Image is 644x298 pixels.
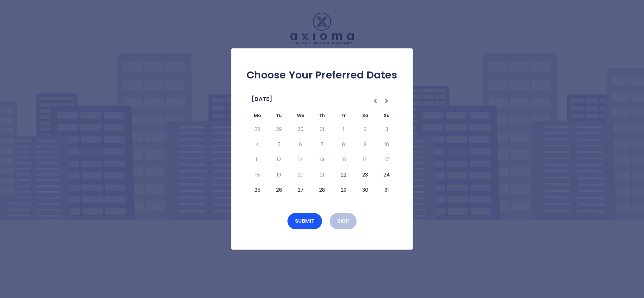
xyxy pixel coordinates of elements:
[290,13,354,44] img: Logo
[381,124,392,134] button: Sunday, August 3rd, 2025
[295,185,306,195] button: Wednesday, August 27th, 2025
[338,140,349,150] button: Friday, August 8th, 2025
[295,140,306,150] button: Wednesday, August 6th, 2025
[252,170,263,180] button: Monday, August 18th, 2025
[359,170,371,180] button: Saturday, August 23rd, 2025
[316,185,328,195] button: Thursday, August 28th, 2025
[338,170,349,180] button: Friday, August 22nd, 2025
[381,170,392,180] button: Sunday, August 24th, 2025
[252,185,263,195] button: Monday, August 25th, 2025
[333,112,354,122] th: Friday
[252,140,263,150] button: Monday, August 4th, 2025
[338,185,349,195] button: Friday, August 29th, 2025
[359,124,371,134] button: Saturday, August 2nd, 2025
[290,112,311,122] th: Wednesday
[381,95,392,107] button: Go to the Next Month
[252,94,272,104] span: [DATE]
[273,170,285,180] button: Tuesday, August 19th, 2025
[359,185,371,195] button: Saturday, August 30th, 2025
[381,140,392,150] button: Sunday, August 10th, 2025
[273,140,285,150] button: Tuesday, August 5th, 2025
[316,124,328,134] button: Thursday, July 31st, 2025
[287,213,322,229] button: Submit
[359,155,371,165] button: Saturday, August 16th, 2025
[268,112,290,122] th: Tuesday
[295,124,306,134] button: Wednesday, July 30th, 2025
[252,124,263,134] button: Monday, July 28th, 2025
[381,155,392,165] button: Sunday, August 17th, 2025
[247,112,397,198] table: August 2025
[247,112,268,122] th: Monday
[316,155,328,165] button: Today, Thursday, August 14th, 2025
[338,155,349,165] button: Friday, August 15th, 2025
[316,170,328,180] button: Thursday, August 21st, 2025
[381,185,392,195] button: Sunday, August 31st, 2025
[370,95,381,107] button: Go to the Previous Month
[316,140,328,150] button: Thursday, August 7th, 2025
[338,124,349,134] button: Friday, August 1st, 2025
[295,170,306,180] button: Wednesday, August 20th, 2025
[354,112,376,122] th: Saturday
[241,69,402,81] h2: Choose Your Preferred Dates
[273,155,285,165] button: Tuesday, August 12th, 2025
[252,155,263,165] button: Monday, August 11th, 2025
[273,185,285,195] button: Tuesday, August 26th, 2025
[273,124,285,134] button: Tuesday, July 29th, 2025
[330,213,357,229] button: Skip
[359,140,371,150] button: Saturday, August 9th, 2025
[311,112,333,122] th: Thursday
[376,112,397,122] th: Sunday
[295,155,306,165] button: Wednesday, August 13th, 2025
